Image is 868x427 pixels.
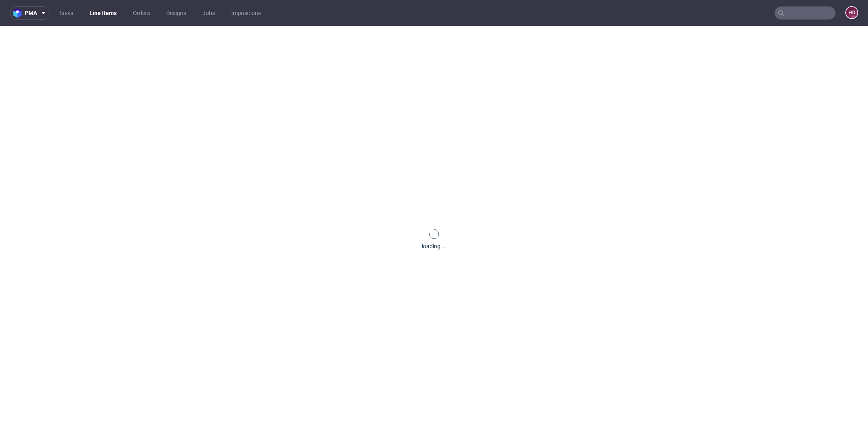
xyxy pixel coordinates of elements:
span: pma [25,10,37,16]
a: Line Items [85,7,122,20]
a: Impositions [226,7,266,20]
button: pma [10,7,50,20]
a: Jobs [197,7,220,20]
a: Orders [128,7,155,20]
figcaption: HD [846,7,857,18]
div: loading ... [422,242,447,250]
img: logo [13,9,25,18]
a: Tasks [54,7,78,20]
a: Designs [161,7,191,20]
